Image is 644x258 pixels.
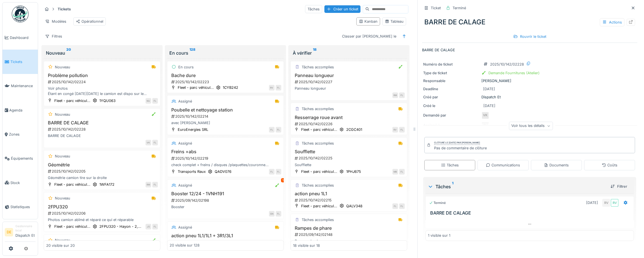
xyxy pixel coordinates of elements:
[178,99,192,104] div: Assigné
[392,169,398,175] div: MB
[423,103,479,108] div: Créé le
[428,233,450,238] div: 1 visible sur 1
[3,74,38,98] a: Maintenance
[171,156,281,161] div: 2025/10/142/02219
[170,191,281,196] h3: Booster 12/24 - 1VNH191
[99,98,116,103] div: 1YQU063
[301,169,337,174] div: Fleet - parc véhicul...
[54,224,90,229] div: Fleet - parc véhicul...
[170,149,281,154] h3: Freins +abs
[178,141,192,146] div: Assigné
[170,233,281,238] h3: action pneu 1L1/1L1 + 3R1/3L1
[392,127,398,133] div: RV
[281,178,285,182] div: 1
[302,183,334,188] div: Tâches accomplies
[423,94,479,100] div: Créé par
[359,19,378,24] div: Kanban
[5,224,36,242] a: DE Gestionnaire localDispatch Et
[10,204,36,210] span: Statistiques
[269,85,275,90] div: RV
[146,224,151,229] div: JS
[269,211,275,217] div: GN
[3,122,38,147] a: Zones
[423,78,636,83] div: [PERSON_NAME]
[399,169,405,175] div: FL
[3,195,38,219] a: Statistiques
[15,224,36,233] div: Gestionnaire local
[430,210,631,216] h3: BARRE DE CALAGE
[46,217,158,222] div: Photos camion abîmé et réparé ce qui et réparable
[15,224,36,240] li: Dispatch Et
[544,162,569,168] div: Documents
[293,226,405,231] h3: Rampes de phare
[269,169,275,175] div: FL
[11,83,36,89] span: Maintenance
[324,5,360,13] div: Créer un ticket
[99,182,114,187] div: 1WFA172
[602,162,617,168] div: Coûts
[269,127,275,133] div: FL
[46,133,158,138] div: BARRE DE CALAGE
[46,50,158,56] div: Nouveau
[3,147,38,171] a: Équipements
[47,79,158,85] div: 2025/10/142/02224
[46,86,158,96] div: Voir photos Étant en congé [DATE][DATE] le camion est dispo sur le parking
[10,180,36,185] span: Stock
[55,154,70,159] div: Nouveau
[423,62,479,67] div: Numéro de ticket
[178,64,194,70] div: En cours
[10,35,36,40] span: Dashboard
[55,64,70,70] div: Nouveau
[611,199,619,207] div: RV
[302,217,334,222] div: Tâches accomplies
[170,73,281,78] h3: Bache dure
[46,73,158,78] h3: Problème pollution
[483,86,495,92] div: [DATE]
[54,98,90,103] div: Fleet - parc véhicul...
[509,122,553,130] div: Voir tous les détails
[339,32,399,40] div: Classer par [PERSON_NAME] le
[293,238,405,244] div: Rampes de phare
[452,183,453,190] sup: 1
[170,162,281,168] div: check complet + freins / disques /plaquettes/couronne...
[600,18,624,26] div: Actions
[293,115,405,120] h3: Resserrage roue avant
[399,92,405,98] div: FL
[429,201,446,205] div: Terminé
[3,98,38,122] a: Agenda
[46,120,158,125] h3: BARRE DE CALAGE
[602,199,610,207] div: RV
[99,224,141,229] div: 2FPU320 - Hayon - 2,...
[385,19,404,24] div: Tableau
[47,211,158,216] div: 2025/10/142/02206
[152,140,158,145] div: FL
[422,15,637,29] div: BARRE DE CALAGE
[490,62,524,67] div: 2025/10/142/02228
[55,112,70,117] div: Nouveau
[76,19,103,24] div: Opérationnel
[46,162,158,168] h3: Géométrie
[399,127,405,133] div: FL
[294,121,405,127] div: 2025/10/142/02226
[47,169,158,174] div: 2025/10/142/02205
[293,149,405,154] h3: Soufflette
[434,145,487,151] div: Pas de commentaire de clôture
[178,169,206,174] div: Transports Raux
[55,238,70,243] div: Nouveau
[55,196,70,201] div: Nouveau
[5,228,13,236] li: DE
[10,59,36,64] span: Tickets
[293,191,405,196] h3: action pneu 1L1
[293,243,320,248] div: 18 visible sur 18
[294,197,405,203] div: 2025/10/142/02215
[146,140,151,145] div: VK
[392,92,398,98] div: RM
[189,50,195,56] sup: 128
[486,162,520,168] div: Communications
[170,204,281,210] div: Booster
[66,50,71,56] sup: 20
[3,171,38,195] a: Stock
[43,32,65,40] div: Filtres
[43,17,69,25] div: Modèles
[431,5,441,11] div: Ticket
